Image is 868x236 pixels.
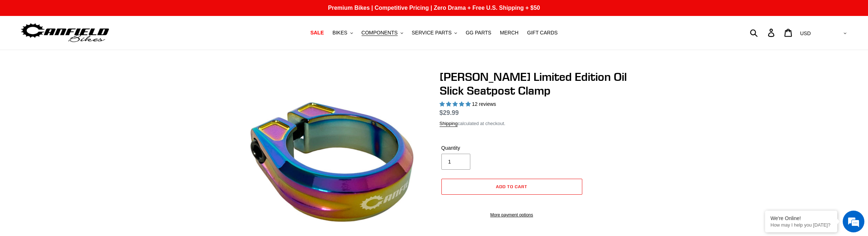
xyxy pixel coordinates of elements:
span: 4.92 stars [440,101,472,107]
a: SALE [307,28,327,38]
span: SERVICE PARTS [412,30,452,36]
span: SALE [310,30,324,36]
button: Add to cart [441,179,582,195]
span: MERCH [500,30,518,36]
a: Shipping [440,121,458,127]
button: SERVICE PARTS [408,28,461,38]
span: $29.99 [440,109,459,116]
span: BIKES [332,30,347,36]
a: MERCH [496,28,522,38]
span: GG PARTS [466,30,491,36]
img: Canfield Bikes [20,21,110,44]
span: 12 reviews [472,101,496,107]
button: BIKES [329,28,356,38]
a: GIFT CARDS [523,28,561,38]
div: calculated at checkout. [440,120,631,127]
a: GG PARTS [462,28,495,38]
div: We're Online! [770,215,832,221]
a: More payment options [441,212,582,218]
h1: [PERSON_NAME] Limited Edition Oil Slick Seatpost Clamp [440,70,631,98]
label: Quantity [441,144,510,152]
p: How may I help you today? [770,222,832,228]
span: GIFT CARDS [527,30,558,36]
span: COMPONENTS [362,30,398,36]
button: COMPONENTS [358,28,407,38]
input: Search [754,25,772,41]
span: Add to cart [496,184,527,189]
